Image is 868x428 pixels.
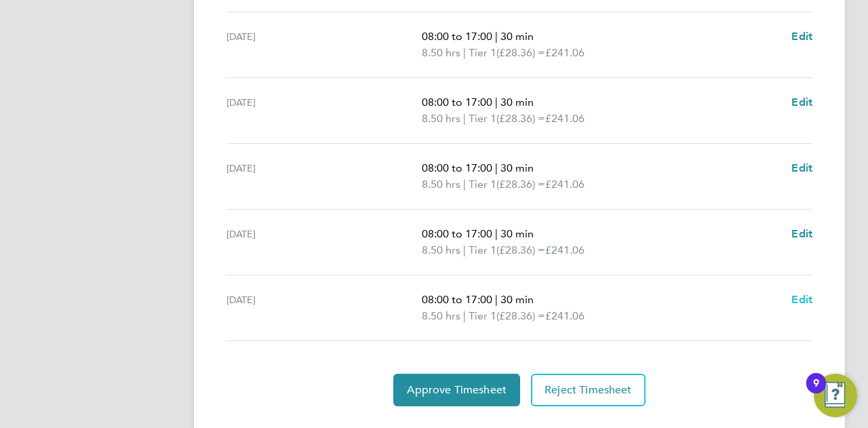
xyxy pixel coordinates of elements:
span: Reject Timesheet [545,383,632,397]
span: £241.06 [545,244,585,256]
span: 8.50 hrs [422,112,460,125]
span: Approve Timesheet [407,383,507,397]
span: 8.50 hrs [422,244,460,256]
span: (£28.36) = [496,178,545,191]
span: | [463,112,466,125]
span: | [463,309,466,322]
span: Edit [791,161,812,174]
span: Edit [791,227,812,240]
span: | [495,227,498,240]
div: [DATE] [226,94,422,127]
button: Open Resource Center, 9 new notifications [814,374,857,417]
div: [DATE] [226,28,422,61]
span: 08:00 to 17:00 [422,30,492,43]
div: [DATE] [226,292,422,324]
span: £241.06 [545,178,585,191]
span: 8.50 hrs [422,178,460,191]
a: Edit [791,226,812,242]
span: 08:00 to 17:00 [422,161,492,174]
span: Tier 1 [469,176,496,193]
span: Tier 1 [469,111,496,127]
span: 08:00 to 17:00 [422,293,492,306]
span: 30 min [500,227,534,240]
span: 08:00 to 17:00 [422,96,492,109]
span: (£28.36) = [496,112,545,125]
span: | [463,178,466,191]
span: 30 min [500,161,534,174]
div: [DATE] [226,160,422,193]
span: 8.50 hrs [422,46,460,59]
span: 08:00 to 17:00 [422,227,492,240]
a: Edit [791,160,812,176]
span: Tier 1 [469,242,496,258]
div: 9 [813,383,819,401]
span: | [495,293,498,306]
span: 8.50 hrs [422,309,460,322]
a: Edit [791,28,812,45]
a: Edit [791,292,812,308]
button: Approve Timesheet [393,374,520,406]
span: Edit [791,30,812,43]
a: Edit [791,94,812,111]
span: | [463,46,466,59]
div: [DATE] [226,226,422,258]
span: Edit [791,96,812,109]
span: (£28.36) = [496,46,545,59]
span: 30 min [500,96,534,109]
span: 30 min [500,30,534,43]
span: | [495,161,498,174]
span: Edit [791,293,812,306]
span: | [463,244,466,256]
span: Tier 1 [469,45,496,61]
span: (£28.36) = [496,244,545,256]
span: £241.06 [545,112,585,125]
span: 30 min [500,293,534,306]
button: Reject Timesheet [531,374,646,406]
span: £241.06 [545,309,585,322]
span: Tier 1 [469,308,496,324]
span: £241.06 [545,46,585,59]
span: | [495,96,498,109]
span: | [495,30,498,43]
span: (£28.36) = [496,309,545,322]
